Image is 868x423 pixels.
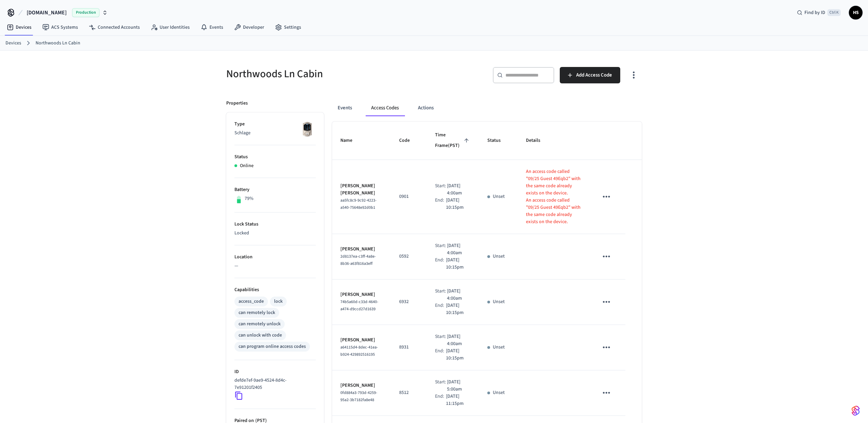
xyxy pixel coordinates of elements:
[493,389,505,396] p: Unset
[332,100,642,116] div: ant example
[195,21,229,33] a: Events
[340,197,377,210] span: aa5fc8c9-9c92-4223-a540-75648e92d0b1
[72,8,99,17] span: Production
[340,390,377,403] span: 0fd884a3-793d-4259-95a2-3b7182fa8e48
[446,257,471,271] p: [DATE] 10:15pm
[239,332,282,339] div: can unlock with code
[435,130,471,151] span: Time Frame(PST)
[340,246,383,253] p: [PERSON_NAME]
[239,320,281,328] div: can remotely unlock
[1,21,37,33] a: Devices
[435,379,447,393] div: Start:
[299,121,316,138] img: Schlage Sense Smart Deadbolt with Camelot Trim, Front
[239,343,306,350] div: can program online access codes
[234,230,316,237] p: Locked
[446,347,471,362] p: [DATE] 10:15pm
[526,135,549,146] span: Details
[83,21,145,33] a: Connected Accounts
[5,40,21,47] a: Devices
[487,135,510,146] span: Status
[399,389,419,396] p: 8512
[850,6,862,19] span: HS
[493,344,505,351] p: Unset
[27,9,67,17] span: [DOMAIN_NAME]
[560,67,620,83] button: Add Access Code
[240,162,254,169] p: Online
[145,21,195,33] a: User Identities
[435,347,446,362] div: End:
[852,405,860,416] img: SeamLogoGradient.69752ec5.svg
[274,298,283,305] div: lock
[435,288,447,302] div: Start:
[340,344,378,357] span: a64115d4-8dec-41ea-b924-429892516195
[493,298,505,305] p: Unset
[234,129,316,137] p: Schlage
[526,168,582,197] p: An access code called "09/25 Guest 49Eqb2" with the same code already exists on the device.
[446,197,471,211] p: [DATE] 10:15pm
[827,9,841,16] span: Ctrl K
[435,242,447,257] div: Start:
[239,309,275,316] div: can remotely lock
[340,291,383,298] p: [PERSON_NAME]
[399,298,419,305] p: 6932
[435,182,447,197] div: Start:
[435,393,446,407] div: End:
[412,100,439,116] button: Actions
[234,368,316,376] p: ID
[340,382,383,389] p: [PERSON_NAME]
[332,100,357,116] button: Events
[399,193,419,200] p: 0901
[234,377,313,391] p: defde7ef-9ae9-4524-8d4c-7e91201f2405
[526,197,582,226] p: An access code called "09/25 Guest 49Eqb2" with the same code already exists on the device.
[226,100,248,107] p: Properties
[340,135,361,146] span: Name
[399,135,419,146] span: Code
[229,21,270,33] a: Developer
[36,40,80,47] a: Northwoods Ln Cabin
[493,193,505,200] p: Unset
[340,299,378,312] span: 74b5a60d-c33d-4640-a474-d9ccd27d1639
[435,257,446,271] div: End:
[234,221,316,228] p: Lock Status
[576,71,612,80] span: Add Access Code
[435,197,446,211] div: End:
[226,67,430,81] h5: Northwoods Ln Cabin
[234,153,316,161] p: Status
[399,344,419,351] p: 8931
[366,100,404,116] button: Access Codes
[37,21,83,33] a: ACS Systems
[446,393,471,407] p: [DATE] 11:15pm
[340,254,376,267] span: 2d8137ea-c3ff-4a8e-8b36-a63f816a3eff
[447,182,471,197] p: [DATE] 4:00am
[234,254,316,261] p: Location
[239,298,264,305] div: access_code
[447,379,471,393] p: [DATE] 5:00am
[234,286,316,294] p: Capabilities
[340,182,383,197] p: [PERSON_NAME] [PERSON_NAME]
[447,333,471,347] p: [DATE] 4:00am
[447,288,471,302] p: [DATE] 4:00am
[447,242,471,257] p: [DATE] 4:00am
[446,302,471,316] p: [DATE] 10:15pm
[340,337,383,344] p: [PERSON_NAME]
[270,21,307,33] a: Settings
[234,186,316,193] p: Battery
[435,333,447,347] div: Start:
[849,6,863,19] button: HS
[234,121,316,128] p: Type
[245,195,254,202] p: 79%
[399,253,419,260] p: 0592
[234,262,316,270] p: —
[791,6,846,19] div: Find by IDCtrl K
[804,9,825,16] span: Find by ID
[435,302,446,316] div: End:
[493,253,505,260] p: Unset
